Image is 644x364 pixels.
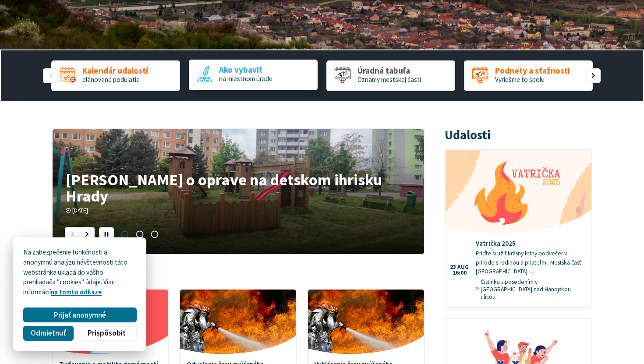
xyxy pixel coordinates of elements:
span: Ako vybaviť [219,65,272,74]
span: Vyriešme to spolu [495,75,545,84]
span: na miestnom úrade [219,74,272,83]
span: Kalendár udalostí [82,66,148,75]
span: Prejsť na slajd 3 [147,227,162,242]
span: Odmietnuť [31,329,66,338]
a: Kalendár udalostí plánované podujatia [51,60,180,91]
div: 1 / 5 [51,60,180,91]
button: Prispôsobiť [77,326,136,341]
div: Nasledujúci slajd [586,68,601,83]
a: [PERSON_NAME] o oprave na detskom ihrisku Hrady [DATE] [53,129,424,254]
a: na tomto odkaze [51,288,102,296]
div: Predošlý slajd [65,227,80,242]
button: Prijať anonymné [23,307,136,322]
a: Podnety a sťažnosti Vyriešme to spolu [464,60,593,91]
span: 16:00 [450,270,469,276]
h4: [PERSON_NAME] o oprave na detskom ihrisku Hrady [66,172,410,203]
span: Prejsť na slajd 1 [117,227,132,242]
div: 3 / 5 [326,60,455,91]
span: aug [457,264,469,270]
h3: Udalosti [445,128,491,142]
div: Pozastaviť pohyb slajdera [99,227,114,242]
span: Čistinka s posedením v [GEOGRAPHIC_DATA] nad Hanojskou ulicou [481,278,585,300]
div: 2 / 5 [189,60,318,91]
div: Predošlý slajd [43,68,58,83]
span: [DATE] [72,207,88,214]
div: 4 / 5 [464,60,593,91]
a: Úradná tabuľa Oznamy mestskej časti [326,60,455,91]
span: 23 [450,264,456,270]
div: 1 / 3 [53,129,424,254]
div: Nasledujúci slajd [80,227,95,242]
button: Odmietnuť [23,326,73,341]
span: Podnety a sťažnosti [495,66,570,75]
p: Na zabezpečenie funkčnosti a anonymnú analýzu návštevnosti táto webstránka ukladá do vášho prehli... [23,247,136,297]
span: Prejsť na slajd 2 [132,227,147,242]
p: Príďte si užiť krásny letný podvečer v prírode s rodinou a priateľmi. Mestská časť [GEOGRAPHIC_DA... [476,249,585,276]
span: Úradná tabuľa [357,66,421,75]
a: Vatrička 2025 Príďte si užiť krásny letný podvečer v prírode s rodinou a priateľmi. Mestská časť ... [446,150,591,307]
span: Oznamy mestskej časti [357,75,421,84]
span: Prijať anonymné [54,311,106,320]
span: Prispôsobiť [88,329,125,338]
h4: Vatrička 2025 [476,240,585,247]
span: plánované podujatia [82,75,140,84]
a: Ako vybaviť na miestnom úrade [189,60,318,90]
